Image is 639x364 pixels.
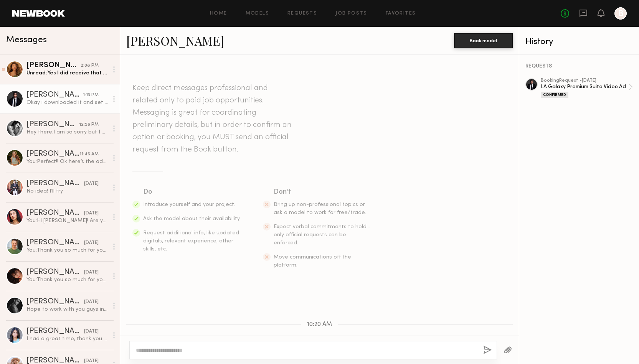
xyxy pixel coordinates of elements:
[274,255,351,268] span: Move communications off the platform.
[83,92,99,99] div: 1:13 PM
[6,36,47,44] span: Messages
[126,32,224,49] a: [PERSON_NAME]
[79,121,99,128] div: 12:56 PM
[84,239,99,247] div: [DATE]
[26,268,84,276] div: [PERSON_NAME]
[307,321,332,328] span: 10:20 AM
[26,298,84,306] div: [PERSON_NAME]
[274,224,371,245] span: Expect verbal commitments to hold - only official requests can be enforced.
[614,7,627,20] a: B
[26,306,108,313] div: Hope to work with you guys in the near future! keep me in mind :)
[525,38,633,46] div: History
[143,202,235,207] span: Introduce yourself and your project.
[84,210,99,217] div: [DATE]
[84,328,99,335] div: [DATE]
[335,11,367,16] a: Job Posts
[26,188,108,195] div: No idea! I’ll try
[81,62,99,69] div: 2:08 PM
[26,239,84,247] div: [PERSON_NAME]
[26,158,108,165] div: You: Perfect!! Ok here’s the additional info I have for [DATE][DATE]: WHEN: [DATE] WHERE: [GEOGRA...
[454,37,513,43] a: Book model
[26,180,84,188] div: [PERSON_NAME]
[541,78,633,98] a: bookingRequest •[DATE]LA Galaxy Premium Suite Video AdConfirmed
[26,328,84,335] div: [PERSON_NAME]
[287,11,317,16] a: Requests
[541,83,628,91] div: LA Galaxy Premium Suite Video Ad
[84,180,99,188] div: [DATE]
[525,64,633,69] div: REQUESTS
[246,11,269,16] a: Models
[26,62,81,69] div: [PERSON_NAME]
[79,151,99,158] div: 11:46 AM
[143,231,239,252] span: Request additional info, like updated digitals, relevant experience, other skills, etc.
[274,202,366,215] span: Bring up non-professional topics or ask a model to work for free/trade.
[84,298,99,306] div: [DATE]
[210,11,227,16] a: Home
[26,91,83,99] div: [PERSON_NAME]
[274,187,372,198] div: Don’t
[143,187,241,198] div: Do
[26,128,108,136] div: Hey there.I am so sorry but I overlooked the location and just realized [DATE] that I am in [GEOG...
[26,217,108,224] div: You: Hi [PERSON_NAME]! Are you available [DATE][DATE]??
[541,92,568,98] div: Confirmed
[541,78,628,83] div: booking Request • [DATE]
[84,269,99,276] div: [DATE]
[132,82,294,156] header: Keep direct messages professional and related only to paid job opportunities. Messaging is great ...
[26,99,108,106] div: Okay i downloaded it and set up an account with my email: [PERSON_NAME][EMAIL_ADDRESS][PERSON_NAM...
[26,121,79,128] div: [PERSON_NAME]
[26,209,84,217] div: [PERSON_NAME]
[26,276,108,283] div: You: Thank you so much for your reply! Hopefully we can find another project to work on in the fu...
[26,247,108,254] div: You: Thank you so much for your reply! Haha I should pay attention to the locations listed. Thank...
[26,335,108,343] div: I had a great time, thank you so much!!
[143,216,241,221] span: Ask the model about their availability.
[454,33,513,48] button: Book model
[386,11,416,16] a: Favorites
[26,69,108,77] div: Unread: Yes I did receive that thank you! 😊
[26,150,79,158] div: [PERSON_NAME]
